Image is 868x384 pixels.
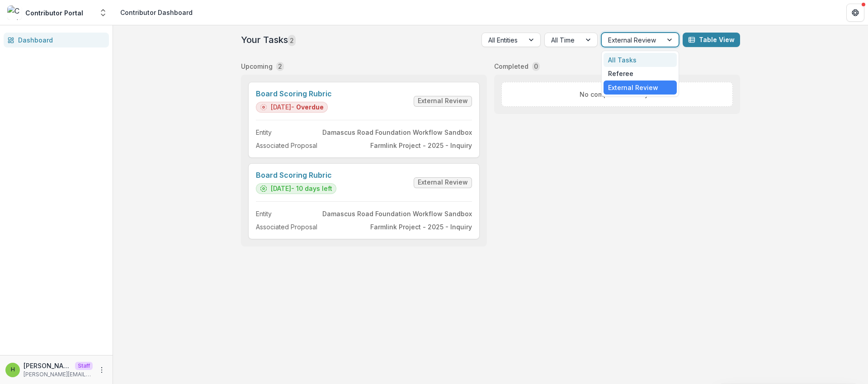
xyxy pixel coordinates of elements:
div: External Review [604,81,677,95]
a: Board Scoring Rubric [256,171,336,180]
span: 2 [288,35,296,46]
div: Dashboard [18,35,102,45]
p: [PERSON_NAME][EMAIL_ADDRESS][DOMAIN_NAME] [24,370,93,379]
p: Completed [494,62,528,71]
button: Open entity switcher [97,4,109,22]
p: 0 [534,62,538,71]
p: 2 [278,62,282,71]
div: Himanshu [11,367,15,373]
div: All Tasks [604,53,677,67]
p: No completed tasks yet [580,90,655,99]
p: [PERSON_NAME] [24,361,71,370]
a: Board Scoring Rubric [256,90,332,98]
button: Table View [683,33,740,47]
button: Get Help [846,4,864,22]
p: Staff [75,362,93,370]
button: More [96,365,107,375]
img: Contributor Portal [7,5,22,20]
h2: Your Tasks [241,34,296,45]
a: Dashboard [4,33,109,47]
nav: breadcrumb [117,6,196,19]
div: Contributor Dashboard [120,8,193,17]
p: Upcoming [241,62,273,71]
div: Contributor Portal [25,8,83,18]
div: Referee [604,67,677,81]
